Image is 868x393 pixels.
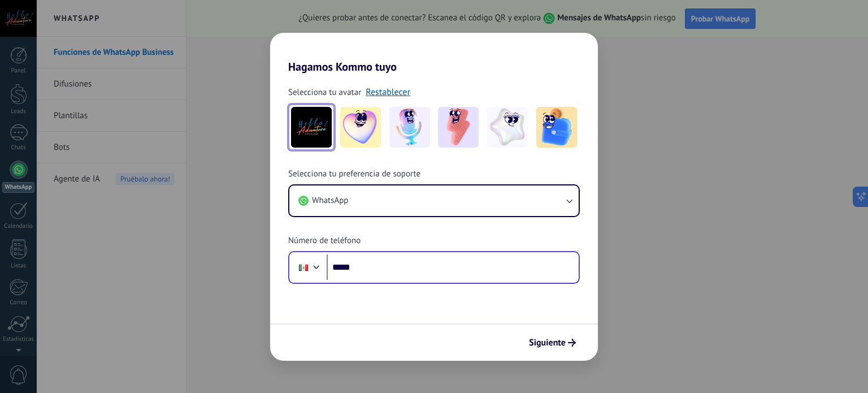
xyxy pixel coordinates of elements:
span: Número de teléfono [288,235,361,247]
span: Selecciona tu preferencia de soporte [288,169,420,180]
span: Siguiente [529,339,566,347]
button: WhatsApp [289,185,579,216]
span: WhatsApp [312,195,348,206]
img: -2.jpeg [389,107,430,148]
h2: Hagamos Kommo tuyo [270,33,598,74]
div: Mexico: + 52 [293,256,314,279]
img: -1.jpeg [340,107,381,148]
img: -5.jpeg [536,107,577,148]
img: -3.jpeg [438,107,479,148]
a: Restablecer [366,87,410,98]
button: Siguiente [524,333,581,352]
img: -4.jpeg [487,107,528,148]
span: Selecciona tu avatar [288,87,361,98]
